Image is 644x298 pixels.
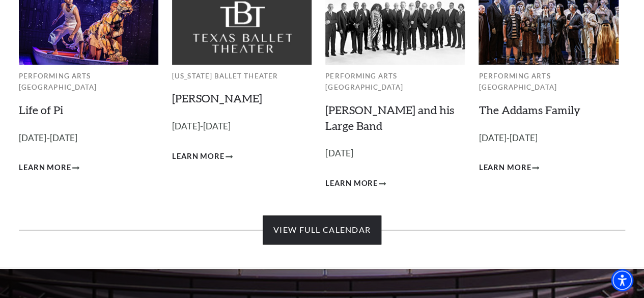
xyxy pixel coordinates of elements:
div: Accessibility Menu [611,269,633,291]
p: [DATE]-[DATE] [172,119,312,134]
span: Learn More [479,161,531,174]
p: [DATE]-[DATE] [19,131,158,146]
a: Learn More The Addams Family [479,161,539,174]
span: Learn More [172,150,225,163]
p: Performing Arts [GEOGRAPHIC_DATA] [479,70,618,93]
p: [DATE]-[DATE] [479,131,618,146]
p: [US_STATE] Ballet Theater [172,70,312,82]
a: [PERSON_NAME] and his Large Band [325,103,454,132]
span: Learn More [19,161,71,174]
a: Learn More Lyle Lovett and his Large Band [325,177,386,190]
p: Performing Arts [GEOGRAPHIC_DATA] [325,70,465,93]
a: Learn More Life of Pi [19,161,79,174]
p: Performing Arts [GEOGRAPHIC_DATA] [19,70,158,93]
a: View Full Calendar [263,215,381,244]
a: The Addams Family [479,103,580,117]
a: Life of Pi [19,103,63,117]
a: Learn More Peter Pan [172,150,233,163]
p: [DATE] [325,146,465,161]
a: [PERSON_NAME] [172,91,262,105]
span: Learn More [325,177,378,190]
